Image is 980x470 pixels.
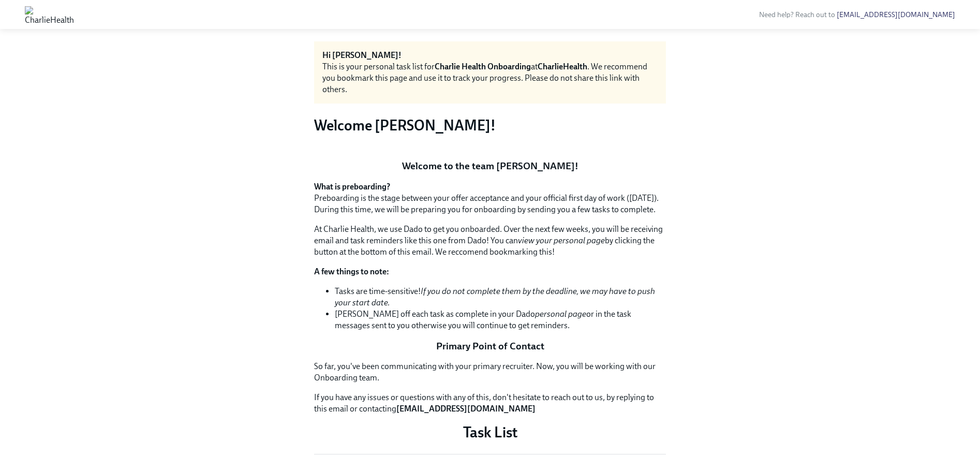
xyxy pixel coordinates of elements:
strong: Welcome to the team [PERSON_NAME]! [402,160,578,172]
p: Task List [314,423,666,442]
strong: Hi [PERSON_NAME]! [322,50,402,60]
img: CharlieHealth [25,6,74,23]
a: [EMAIL_ADDRESS][DOMAIN_NAME] [837,10,955,19]
span: Need help? Reach out to [759,10,955,19]
strong: CharlieHealth [538,62,587,71]
p: If you have any issues or questions with any of this, don't hesitate to reach out to us, by reply... [314,392,666,415]
p: At Charlie Health, we use Dado to get you onboarded. Over the next few weeks, you will be receivi... [314,224,666,258]
li: Tasks are time-sensitive! [335,286,666,309]
strong: [EMAIL_ADDRESS][DOMAIN_NAME] [396,404,536,414]
h3: Welcome [PERSON_NAME]! [314,116,666,135]
p: So far, you've been communicating with your primary recruiter. Now, you will be working with our ... [314,361,666,384]
em: personal page [535,309,586,319]
em: If you do not complete them by the deadline, we may have to push your start date. [335,286,655,307]
strong: Charlie Health Onboarding [435,62,531,71]
p: Preboarding is the stage between your offer acceptance and your official first day of work ([DATE... [314,181,666,215]
p: Primary Point of Contact [314,340,666,353]
li: [PERSON_NAME] off each task as complete in your Dado or in the task messages sent to you otherwis... [335,309,666,331]
strong: What is preboarding? [314,182,390,192]
div: This is your personal task list for at . We recommend you bookmark this page and use it to track ... [322,61,658,95]
strong: A few things to note: [314,267,389,276]
em: view your personal page [518,236,605,245]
